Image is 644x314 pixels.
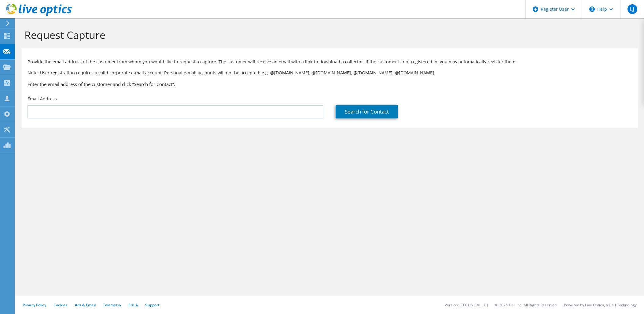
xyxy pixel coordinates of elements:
[28,58,632,65] p: Provide the email address of the customer from whom you would like to request a capture. The cust...
[28,81,632,88] h3: Enter the email address of the customer and click “Search for Contact”.
[445,302,488,308] li: Version: [TECHNICAL_ID]
[589,6,595,12] svg: \n
[336,105,398,118] a: Search for Contact
[103,302,121,308] a: Telemetry
[23,302,46,308] a: Privacy Policy
[28,96,57,102] label: Email Address
[145,302,160,308] a: Support
[627,4,637,14] span: LJ
[24,28,632,41] h1: Request Capture
[128,302,138,308] a: EULA
[53,302,68,308] a: Cookies
[75,302,96,308] a: Ads & Email
[28,69,632,76] p: Note: User registration requires a valid corporate e-mail account. Personal e-mail accounts will ...
[495,302,557,308] li: © 2025 Dell Inc. All Rights Reserved
[564,302,637,308] li: Powered by Live Optics, a Dell Technology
